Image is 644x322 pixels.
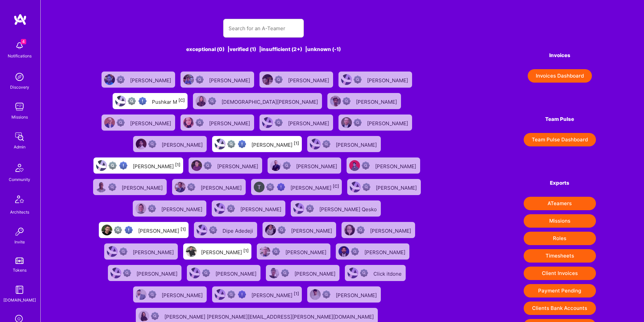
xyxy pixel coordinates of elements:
h4: Team Pulse [524,116,596,122]
img: Not Scrubbed [322,140,330,148]
img: User Avatar [350,182,361,192]
img: User Avatar [338,246,349,257]
a: User AvatarNot Scrubbed[PERSON_NAME] [344,155,423,176]
img: Architects [11,192,28,209]
a: User AvatarNot Scrubbed[PERSON_NAME] [130,284,209,305]
div: [PERSON_NAME] [290,183,339,191]
img: admin teamwork [13,130,26,143]
a: User AvatarNot Scrubbed[PERSON_NAME] [130,198,209,219]
div: [PERSON_NAME] [356,97,398,105]
a: User AvatarNot Scrubbed[PERSON_NAME] [263,262,342,284]
img: User Avatar [214,203,225,214]
div: Dipe Adedeji [223,226,254,234]
img: Not Scrubbed [196,119,204,127]
div: [PERSON_NAME] [130,75,172,84]
img: Not Scrubbed [151,312,159,320]
div: [PERSON_NAME] [136,269,179,277]
img: User Avatar [344,225,355,235]
a: User AvatarNot fully vettedHigh Potential User[PERSON_NAME][1] [209,284,305,305]
div: Pushkar M [152,97,185,105]
img: User Avatar [269,268,279,278]
a: User AvatarNot Scrubbed[PERSON_NAME] [265,155,344,176]
img: Not Scrubbed [283,162,291,170]
img: Not Scrubbed [196,76,204,84]
img: User Avatar [96,160,107,171]
img: User Avatar [138,311,149,321]
div: [PERSON_NAME] [133,161,180,170]
img: High Potential User [238,140,246,148]
img: guide book [13,283,26,296]
img: Not Scrubbed [357,226,365,234]
button: Roles [524,232,596,245]
img: User Avatar [310,289,321,300]
img: User Avatar [262,74,273,85]
img: User Avatar [265,225,276,235]
a: User AvatarNot Scrubbed[PERSON_NAME] [254,241,333,262]
img: Not Scrubbed [354,76,362,84]
img: User Avatar [135,203,146,214]
img: User Avatar [183,74,194,85]
div: [PERSON_NAME] [162,140,204,148]
div: [PERSON_NAME] [PERSON_NAME][EMAIL_ADDRESS][PERSON_NAME][DOMAIN_NAME] [164,312,375,320]
div: [PERSON_NAME] [138,226,186,234]
div: Discovery [10,84,29,91]
div: Notifications [8,52,32,59]
img: Not Scrubbed [362,162,370,170]
sup: [1] [294,291,299,296]
div: [PERSON_NAME] [376,183,418,191]
img: Invite [13,225,26,238]
img: Not Scrubbed [362,183,370,191]
img: User Avatar [190,268,200,278]
img: User Avatar [341,74,352,85]
input: Search for an A-Teamer [229,20,298,37]
div: [PERSON_NAME] [291,226,333,234]
div: [PERSON_NAME] [162,290,204,299]
img: Not Scrubbed [208,97,216,105]
img: Not Scrubbed [108,183,116,191]
img: bell [13,39,26,52]
a: User AvatarNot Scrubbed[PERSON_NAME] [184,262,263,284]
img: User Avatar [197,225,207,235]
div: [PERSON_NAME] [161,204,204,213]
img: High Potential User [119,162,127,170]
img: logo [13,13,27,26]
img: Not Scrubbed [281,269,289,277]
button: Invoices Dashboard [528,69,592,83]
img: User Avatar [104,117,115,128]
div: [PERSON_NAME] Qesko [319,204,378,213]
a: User AvatarNot fully vettedHigh Potential User[PERSON_NAME][1] [96,219,191,241]
img: User Avatar [96,182,107,192]
img: Not Scrubbed [227,204,235,213]
img: User Avatar [330,96,341,106]
div: Invite [14,238,25,245]
img: Not fully vetted [128,97,136,105]
img: Not Scrubbed [209,226,217,234]
a: User AvatarNot Scrubbed[PERSON_NAME] [186,155,265,176]
img: Not Scrubbed [187,183,195,191]
a: User AvatarNot Scrubbed[PERSON_NAME] [339,219,418,241]
div: [PERSON_NAME] [296,161,338,170]
div: Tokens [13,267,27,274]
a: User AvatarNot fully vettedHigh Potential UserPushkar M[C] [110,90,190,112]
div: [PERSON_NAME] [122,183,164,191]
img: User Avatar [262,117,273,128]
div: Click itdone [373,269,403,277]
button: ATeamers [524,197,596,210]
img: Not Scrubbed [322,290,330,298]
div: Architects [10,209,29,216]
a: User AvatarNot Scrubbed[PERSON_NAME] [99,69,178,90]
button: Team Pulse Dashboard [524,133,596,146]
img: Not Scrubbed [275,119,283,127]
a: User AvatarNot Scrubbed[PERSON_NAME] [345,176,424,198]
img: User Avatar [341,117,352,128]
button: Client Invoices [524,267,596,280]
a: Invoices Dashboard [524,69,596,83]
div: [PERSON_NAME] [375,161,417,170]
a: User AvatarNot Scrubbed[PERSON_NAME] [336,112,415,133]
div: [PERSON_NAME] [240,204,283,213]
img: Not Scrubbed [351,247,359,256]
div: [PERSON_NAME] [215,269,258,277]
img: Not Scrubbed [117,119,125,127]
button: Clients Bank Accounts [524,302,596,315]
div: Admin [14,143,26,150]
